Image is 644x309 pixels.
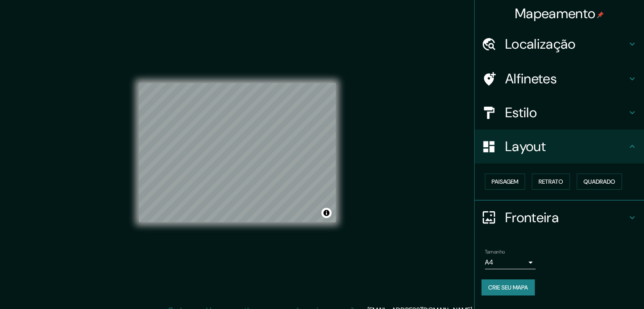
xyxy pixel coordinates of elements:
[532,174,570,190] button: Retrato
[475,130,644,163] div: Layout
[485,174,525,190] button: Paisagem
[505,104,537,121] font: Estilo
[475,96,644,130] div: Estilo
[597,11,604,18] img: pin-icon.png
[505,70,557,88] font: Alfinetes
[583,178,615,185] font: Quadrado
[475,62,644,96] div: Alfinetes
[321,208,332,218] button: Alternar atribuição
[505,35,575,53] font: Localização
[488,284,528,291] font: Crie seu mapa
[577,174,622,190] button: Quadrado
[539,178,563,185] font: Retrato
[485,248,505,255] font: Tamanho
[505,138,546,155] font: Layout
[475,27,644,61] div: Localização
[515,5,595,22] font: Mapeamento
[481,279,535,295] button: Crie seu mapa
[485,256,536,269] div: A4
[475,201,644,235] div: Fronteira
[492,178,518,185] font: Paisagem
[485,258,493,267] font: A4
[139,83,336,222] canvas: Mapa
[505,209,559,226] font: Fronteira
